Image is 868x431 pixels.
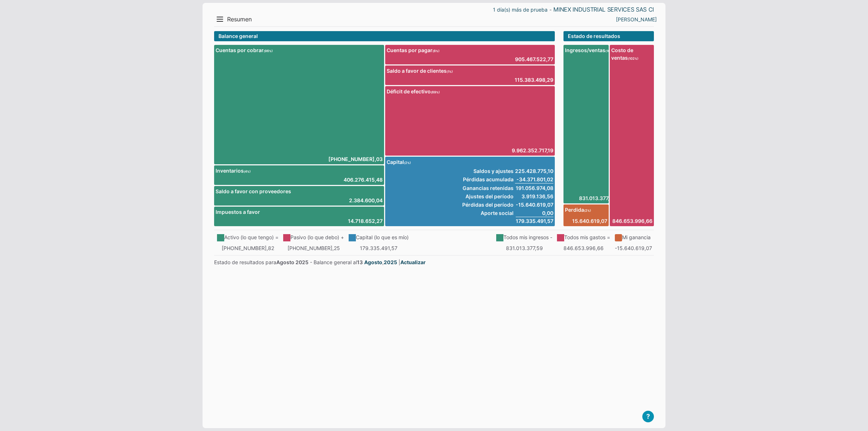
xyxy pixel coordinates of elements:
span: Ingresos/ventas [565,46,616,54]
i: 89 [431,90,440,94]
a: 831.013.377,59 [565,194,616,202]
i: 2 [404,161,411,165]
td: [PHONE_NUMBER],25 [280,243,346,253]
button: Menu [214,13,226,25]
span: Pérdidas acumulada [462,176,514,183]
div: Estado de resultados para - Balance general al | [214,258,654,266]
span: Cuentas por pagar [387,46,554,54]
a: 2025 [384,258,397,266]
span: -34.371.801,02 [515,176,553,183]
i: 4 [244,169,251,173]
a: 905.467.522,77 [515,55,553,63]
a: MINEX INDUSTRIAL SERVICES SAS CI [553,6,654,13]
a: 14.718.652,27 [348,217,383,225]
td: Activo (lo que tengo) = [214,232,280,243]
span: Cuentas por cobrar [216,46,383,54]
i: 2 [584,208,591,212]
span: Perdida [565,206,607,214]
td: [PHONE_NUMBER],82 [214,243,280,253]
b: 13 [357,259,363,265]
span: - [549,8,552,12]
td: Todos mis gastos = [554,232,612,243]
span: 179.335.491,57 [516,217,553,225]
a: 115.383.498,29 [515,76,553,84]
span: 0,00 [515,209,553,217]
i: 100 [605,49,616,53]
span: 191.056.974,08 [515,184,553,192]
td: Capital (lo que es mío) [346,232,410,243]
span: Costo de ventas [611,46,652,62]
span: Saldo a favor de clientes [387,67,554,75]
a: 15.640.619,07 [565,217,607,225]
span: Ganancias retenidas [462,184,514,192]
td: 846.653.996,66 [554,243,612,253]
span: Resumen [227,16,252,23]
a: Actualizar [400,258,426,266]
a: 1 día(s) más de prueba [493,6,548,13]
span: -15.640.619,07 [515,201,553,208]
td: Todos mis ingresos - [493,232,554,243]
span: Ajustes del período [462,193,514,200]
td: Mi ganancia [612,232,654,243]
td: 179.335.491,57 [346,243,410,253]
i: 8 [433,49,439,53]
span: Impuestos a favor [216,208,383,216]
i: 96 [264,49,273,53]
button: ? [642,411,654,422]
span: Capital [387,158,554,166]
a: 2.384.600,04 [349,197,383,204]
div: Balance general [214,31,555,41]
a: 846.653.996,66 [611,217,652,225]
td: Pasivo (lo que debo) + [280,232,346,243]
span: Inventarios [216,167,383,174]
td: -15.640.619,07 [612,243,654,253]
b: Agosto 2025 [276,259,309,265]
span: Aporte social [462,209,514,217]
td: 831.013.377,59 [493,243,554,253]
span: , [364,259,397,265]
span: Pérdidas del período [462,201,514,208]
span: 225.428.775,10 [515,167,553,175]
span: Déficit de efectivo [387,88,554,95]
i: 1 [447,69,453,73]
span: Saldo a favor con proveedores [216,187,383,195]
a: ALEJANDRA RAMIREZ RAMIREZ [616,16,657,23]
a: 406.276.415,48 [344,176,383,183]
span: 3.919.136,56 [515,193,553,200]
a: [PHONE_NUMBER],03 [328,155,383,163]
span: Saldos y ajustes [462,167,514,175]
span: 9.962.352.717,19 [512,147,553,154]
i: 102 [628,56,638,60]
div: Estado de resultados [563,31,654,41]
a: Agosto [364,258,382,266]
